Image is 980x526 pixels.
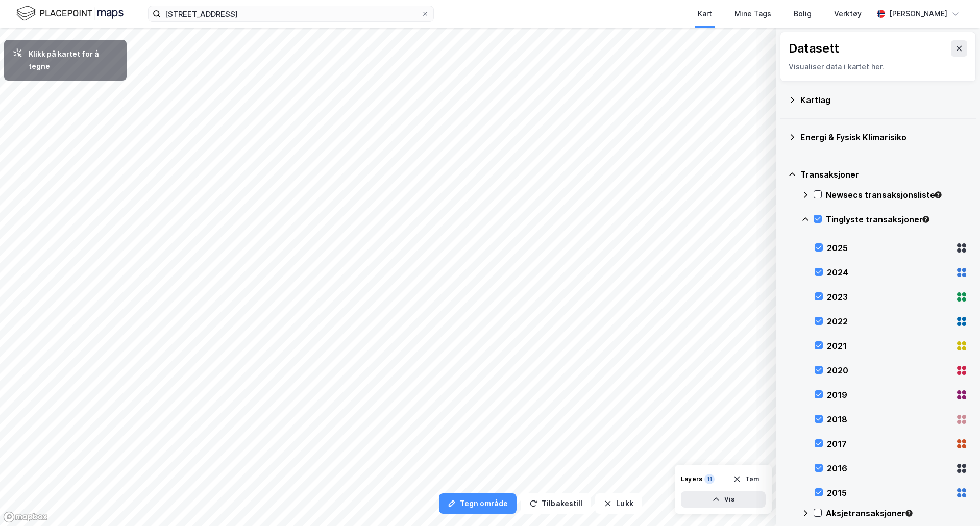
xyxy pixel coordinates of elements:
[800,168,968,181] div: Transaksjoner
[704,474,715,484] div: 11
[827,315,951,328] div: 2022
[726,471,766,487] button: Tøm
[827,266,951,279] div: 2024
[826,189,968,201] div: Newsecs transaksjonsliste
[827,413,951,425] div: 2018
[827,340,951,352] div: 2021
[827,291,951,303] div: 2023
[800,131,968,143] div: Energi & Fysisk Klimarisiko
[904,509,914,518] div: Tooltip anchor
[827,487,951,499] div: 2015
[161,6,421,21] input: Søk på adresse, matrikkel, gårdeiere, leietakere eller personer
[929,477,980,526] iframe: Chat Widget
[834,8,862,20] div: Verktøy
[16,5,124,22] img: logo.f888ab2527a4732fd821a326f86c7f29.svg
[827,462,951,474] div: 2016
[439,493,517,514] button: Tegn område
[934,190,943,199] div: Tooltip anchor
[29,48,118,72] div: Klikk på kartet for å tegne
[595,493,642,514] button: Lukk
[827,389,951,401] div: 2019
[827,438,951,450] div: 2017
[921,215,930,224] div: Tooltip anchor
[929,477,980,526] div: Kontrollprogram for chat
[800,94,968,106] div: Kartlag
[826,213,968,226] div: Tinglyste transaksjoner
[889,8,947,20] div: [PERSON_NAME]
[3,511,48,523] a: Mapbox homepage
[789,61,967,73] div: Visualiser data i kartet her.
[827,364,951,377] div: 2020
[681,491,766,508] button: Vis
[698,8,712,20] div: Kart
[681,475,702,483] div: Layers
[789,40,839,57] div: Datasett
[521,493,591,514] button: Tilbakestill
[734,8,771,20] div: Mine Tags
[826,507,968,519] div: Aksjetransaksjoner
[827,242,951,254] div: 2025
[794,8,812,20] div: Bolig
